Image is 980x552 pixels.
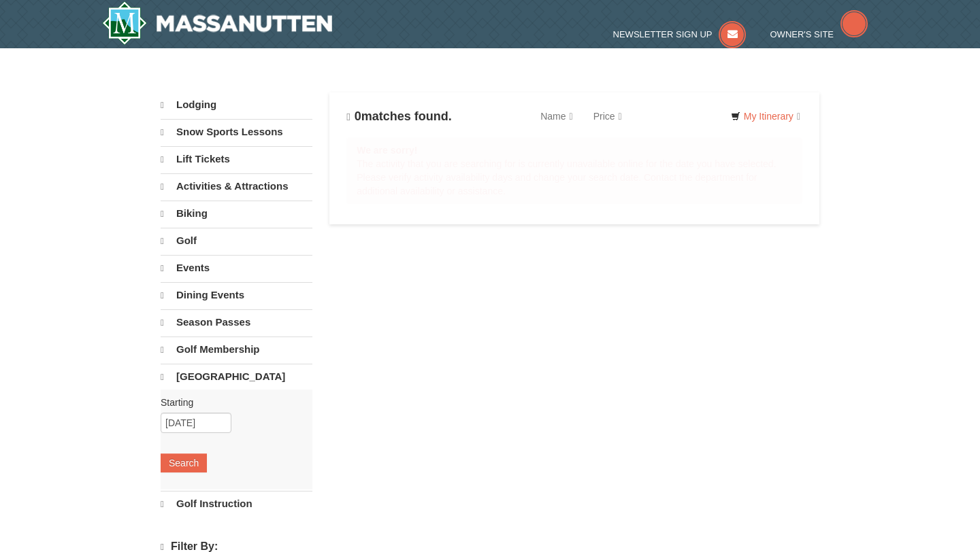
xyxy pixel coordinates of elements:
a: [GEOGRAPHIC_DATA] [161,364,312,390]
a: Biking [161,201,312,226]
a: Newsletter Sign Up [613,29,747,39]
a: Snow Sports Lessons [161,119,312,145]
span: Owner's Site [770,29,834,39]
a: Lodging [161,92,312,118]
a: Owner's Site [770,29,868,39]
strong: We are sorry! [357,145,417,156]
a: Price [583,103,632,130]
a: Dining Events [161,282,312,308]
a: Season Passes [161,309,312,335]
a: Name [530,103,583,130]
a: Activities & Attractions [161,173,312,199]
img: Massanutten Resort Logo [102,1,332,45]
a: Golf Instruction [161,491,312,517]
a: Events [161,255,312,281]
a: Lift Tickets [161,146,312,172]
a: Golf [161,228,312,254]
div: The activity that you are searching for is currently unavailable online for the date you have sel... [346,137,802,204]
a: Golf Membership [161,337,312,362]
a: My Itinerary [722,106,809,126]
span: Newsletter Sign Up [613,29,713,39]
a: Massanutten Resort [102,1,332,45]
label: Starting [161,396,302,409]
button: Search [161,453,207,472]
